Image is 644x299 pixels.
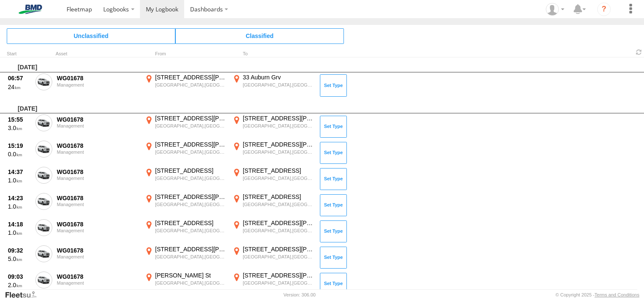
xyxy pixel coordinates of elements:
div: From [143,52,228,56]
div: WG01678 [57,247,139,254]
a: Terms and Conditions [595,292,639,297]
div: Management [57,123,139,128]
label: Click to View Event Location [143,141,228,165]
div: [STREET_ADDRESS] [243,167,314,174]
div: 2.0 [8,281,31,289]
div: [PERSON_NAME] St [155,272,226,279]
div: Asset [56,52,140,56]
div: [STREET_ADDRESS][PERSON_NAME] [155,141,226,148]
div: 24 [8,83,31,91]
div: [GEOGRAPHIC_DATA],[GEOGRAPHIC_DATA] [243,201,314,207]
div: [STREET_ADDRESS][PERSON_NAME] [155,245,226,253]
div: [STREET_ADDRESS] [155,219,226,227]
div: WG01678 [57,116,139,123]
button: Click to Set [320,194,347,216]
div: [STREET_ADDRESS][PERSON_NAME] [243,245,314,253]
div: [STREET_ADDRESS][PERSON_NAME] [243,141,314,148]
div: 1.0 [8,229,31,236]
div: [STREET_ADDRESS] [155,167,226,174]
div: 3.0 [8,124,31,132]
label: Click to View Event Location [231,272,315,296]
label: Click to View Event Location [143,245,228,270]
div: 06:57 [8,74,31,82]
div: Version: 306.00 [284,292,316,297]
div: [GEOGRAPHIC_DATA],[GEOGRAPHIC_DATA] [243,228,314,234]
div: 09:32 [8,247,31,254]
div: [GEOGRAPHIC_DATA],[GEOGRAPHIC_DATA] [243,254,314,260]
div: Stuart Hodgman [543,3,567,16]
div: WG01678 [57,220,139,228]
span: Click to view Classified Trips [175,28,344,43]
div: [GEOGRAPHIC_DATA],[GEOGRAPHIC_DATA] [243,82,314,88]
div: Management [57,149,139,155]
div: [GEOGRAPHIC_DATA],[GEOGRAPHIC_DATA] [243,149,314,155]
div: [STREET_ADDRESS][PERSON_NAME] [243,272,314,279]
div: 33 Auburn Grv [243,73,314,81]
div: [STREET_ADDRESS][PERSON_NAME] [243,114,314,122]
button: Click to Set [320,142,347,164]
button: Click to Set [320,74,347,96]
div: [GEOGRAPHIC_DATA],[GEOGRAPHIC_DATA] [155,280,226,286]
div: Management [57,228,139,233]
div: [GEOGRAPHIC_DATA],[GEOGRAPHIC_DATA] [243,175,314,181]
label: Click to View Event Location [231,167,315,191]
div: 1.0 [8,177,31,184]
div: 14:18 [8,220,31,228]
div: WG01678 [57,168,139,176]
div: [GEOGRAPHIC_DATA],[GEOGRAPHIC_DATA] [243,123,314,129]
div: © Copyright 2025 - [555,292,639,297]
div: To [231,52,315,56]
div: [STREET_ADDRESS][PERSON_NAME] [155,114,226,122]
div: [STREET_ADDRESS][PERSON_NAME] [155,73,226,81]
div: 5.0 [8,255,31,263]
div: 14:23 [8,194,31,202]
label: Click to View Event Location [143,73,228,98]
button: Click to Set [320,273,347,295]
i: ? [597,3,611,16]
div: [STREET_ADDRESS][PERSON_NAME] [243,219,314,227]
div: 09:03 [8,273,31,280]
div: 14:37 [8,168,31,176]
button: Click to Set [320,116,347,138]
img: bmd-logo.svg [8,5,52,14]
label: Click to View Event Location [231,193,315,217]
button: Click to Set [320,168,347,190]
div: [GEOGRAPHIC_DATA],[GEOGRAPHIC_DATA] [155,201,226,207]
div: [GEOGRAPHIC_DATA],[GEOGRAPHIC_DATA] [155,149,226,155]
div: Management [57,280,139,285]
label: Click to View Event Location [143,114,228,139]
div: WG01678 [57,194,139,202]
div: 1.0 [8,203,31,210]
div: Management [57,254,139,259]
div: Management [57,176,139,181]
button: Click to Set [320,220,347,242]
label: Click to View Event Location [143,167,228,191]
div: [GEOGRAPHIC_DATA],[GEOGRAPHIC_DATA] [155,123,226,129]
div: WG01678 [57,74,139,82]
div: [GEOGRAPHIC_DATA],[GEOGRAPHIC_DATA] [155,254,226,260]
label: Click to View Event Location [143,193,228,217]
label: Click to View Event Location [231,114,315,139]
div: [GEOGRAPHIC_DATA],[GEOGRAPHIC_DATA] [155,175,226,181]
label: Click to View Event Location [231,73,315,98]
button: Click to Set [320,247,347,269]
div: Click to Sort [7,52,32,56]
div: [STREET_ADDRESS][PERSON_NAME] [155,193,226,201]
label: Click to View Event Location [143,272,228,296]
div: [STREET_ADDRESS] [243,193,314,201]
label: Click to View Event Location [231,141,315,165]
div: [GEOGRAPHIC_DATA],[GEOGRAPHIC_DATA] [243,280,314,286]
div: WG01678 [57,273,139,280]
div: Management [57,82,139,87]
div: 15:19 [8,142,31,149]
a: Visit our Website [5,291,43,299]
div: 15:55 [8,116,31,123]
label: Click to View Event Location [231,245,315,270]
label: Click to View Event Location [231,219,315,244]
span: Click to view Unclassified Trips [7,28,175,43]
div: [GEOGRAPHIC_DATA],[GEOGRAPHIC_DATA] [155,82,226,88]
span: Refresh [634,48,644,56]
div: [GEOGRAPHIC_DATA],[GEOGRAPHIC_DATA] [155,228,226,234]
div: 0.0 [8,150,31,158]
div: WG01678 [57,142,139,149]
